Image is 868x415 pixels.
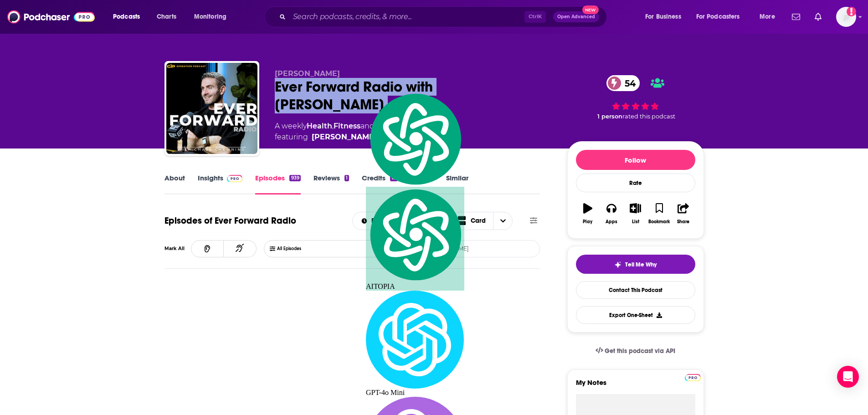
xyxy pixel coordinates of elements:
button: List [623,197,647,230]
a: Show notifications dropdown [811,9,825,25]
a: Contact This Podcast [576,281,695,299]
div: A weekly podcast [275,121,442,143]
span: and [360,122,375,130]
div: Share [677,219,689,225]
div: Search podcasts, credits, & more... [273,6,616,27]
div: 1 [344,175,349,181]
span: Ctrl K [524,11,546,23]
span: Card [471,218,486,224]
button: Open AdvancedNew [553,11,599,22]
span: Get this podcast via API [605,347,675,355]
button: open menu [353,218,404,224]
a: Show notifications dropdown [788,9,804,25]
button: tell me why sparkleTell Me Why [576,255,695,274]
h1: Episodes of Ever Forward Radio [164,215,296,226]
img: User Profile [836,7,856,27]
svg: Add a profile image [847,7,856,16]
div: Bookmark [648,219,670,225]
img: Podchaser Pro [227,175,243,182]
a: 54 [606,75,640,91]
img: tell me why sparkle [614,261,621,268]
button: Choose List Listened [264,240,398,257]
a: Similar [446,174,468,195]
div: Mark All [164,246,191,251]
a: Reviews1 [313,174,349,195]
span: All Episodes [277,246,319,251]
button: Show profile menu [836,7,856,27]
a: Health [307,122,332,130]
div: 54 1 personrated this podcast [567,69,704,126]
img: Podchaser - Follow, Share and Rate Podcasts [7,8,95,26]
button: Play [576,197,600,230]
a: About [164,174,185,195]
span: Open Advanced [557,15,595,19]
button: open menu [107,10,152,24]
span: Charts [157,10,176,23]
button: Apps [600,197,623,230]
div: List [632,219,639,225]
span: , [332,122,334,130]
button: open menu [753,10,786,24]
button: open menu [639,10,693,24]
span: For Podcasters [696,10,740,23]
span: Podcasts [113,10,140,23]
a: Fitness [334,122,360,130]
button: Bookmark [647,197,671,230]
a: Get this podcast via API [588,340,683,362]
div: AITOPIA [366,187,464,291]
a: Credits15 [362,174,397,195]
button: open menu [188,10,238,24]
span: featuring [275,132,442,143]
span: rated this podcast [622,113,675,120]
a: Pro website [685,373,701,381]
span: Tell Me Why [625,261,657,268]
img: Ever Forward Radio with Chase Chewning [166,63,257,154]
label: My Notes [576,378,695,394]
img: Podchaser Pro [685,374,701,381]
span: 54 [616,75,640,91]
div: GPT-4o Mini [366,291,464,397]
input: Search podcasts, credits, & more... [289,10,524,24]
a: Charts [151,10,182,24]
div: Apps [606,219,617,225]
button: Share [671,197,695,230]
div: Rate [576,174,695,192]
div: Open Intercom Messenger [837,366,859,388]
a: Episodes939 [255,174,300,195]
span: Logged in as Ashley_Beenen [836,7,856,27]
span: [PERSON_NAME] [275,69,340,78]
div: Play [583,219,592,225]
a: InsightsPodchaser Pro [198,174,243,195]
h2: Choose List sort [352,212,443,230]
span: Monitoring [194,10,226,23]
button: open menu [690,10,753,24]
span: For Business [645,10,681,23]
span: More [760,10,775,23]
button: Export One-Sheet [576,306,695,324]
div: 939 [289,175,300,181]
button: Follow [576,150,695,170]
button: Choose View [450,212,513,230]
a: Chase Chewning [312,132,377,143]
span: New [582,5,599,14]
span: 1 person [597,113,622,120]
